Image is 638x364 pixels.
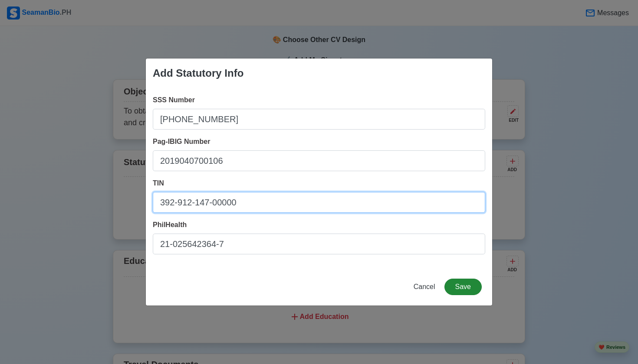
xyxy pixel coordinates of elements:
[153,192,485,213] input: Your TIN
[153,109,485,130] input: Your SSS Number
[153,96,195,104] span: SSS Number
[153,150,485,171] input: Your Pag-IBIG Number
[153,65,243,81] div: Add Statutory Info
[153,179,164,187] span: TIN
[444,279,482,295] button: Save
[414,283,435,290] span: Cancel
[153,138,210,145] span: Pag-IBIG Number
[408,279,441,295] button: Cancel
[153,234,485,254] input: Your PhilHealth Number
[153,221,187,228] span: PhilHealth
